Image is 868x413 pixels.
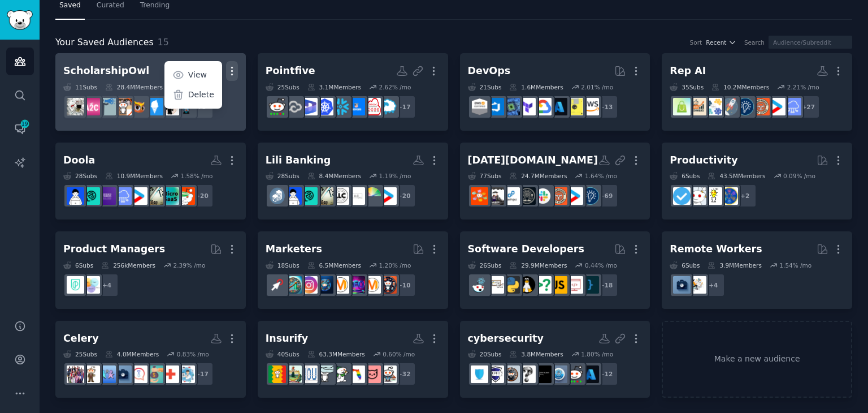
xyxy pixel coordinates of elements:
div: 3.8M Members [509,350,563,358]
img: work [114,365,132,383]
div: Celery [63,332,99,346]
img: Terraform [518,98,536,115]
div: ScholarshipOwl [63,64,149,78]
img: Shopify_Success [673,98,691,115]
img: msp [487,187,504,205]
div: + 4 [95,273,119,297]
a: 19 [6,115,34,143]
a: DevOps21Subs1.6MMembers2.01% /mo+13awsExperiencedDevsAZUREgooglecloudTerraformcomputingazuredevop... [460,53,650,131]
img: Dynamics365FinOps [300,98,318,115]
div: 2.39 % /mo [173,261,205,269]
img: Salary [146,365,163,383]
img: SaaS [784,98,801,115]
img: ProductMgmt [67,276,84,294]
div: Search [744,38,765,46]
div: 77 Sub s [468,172,502,180]
img: learnpython [487,276,504,294]
div: 26 Sub s [468,261,502,269]
div: Pointfive [266,64,315,78]
img: ProductivityTech [518,187,536,205]
div: 1.19 % /mo [379,172,411,180]
div: 0.44 % /mo [585,261,617,269]
div: Software Developers [468,242,584,256]
div: 6 Sub s [670,172,700,180]
div: 63.3M Members [307,350,365,358]
a: Marketers18Subs6.5MMembers1.20% /mo+10socialmediamarketingSEODigitalMarketingdigital_marketingIns... [258,231,448,309]
img: work [673,276,691,294]
div: Doola [63,153,95,167]
img: Python [502,276,520,294]
div: + 32 [392,362,416,386]
div: cybersecurity [468,332,544,346]
div: 2.62 % /mo [379,83,411,91]
img: RemoteJobs [689,276,706,294]
div: 21 Sub s [468,83,502,91]
img: vermont [284,365,302,383]
img: Advice [98,98,116,115]
img: kubernetes [316,98,333,115]
div: + 18 [594,273,618,297]
img: DigitalMarketing [332,276,349,294]
div: 18 Sub s [266,261,300,269]
span: Your Saved Audiences [55,36,154,50]
img: llc_life [332,187,349,205]
div: 20 Sub s [468,350,502,358]
img: EntrepreneurRideAlong [550,187,567,205]
div: 29.9M Members [509,261,567,269]
a: ScholarshipOwlViewDelete11Subs28.4MMembers0.96% /mo+3CollegeRantcollegelawschooladmissionsScholar... [55,53,246,131]
img: GenXWomen [363,365,381,383]
img: Entrepreneurship [736,98,754,115]
div: [DATE][DOMAIN_NAME] [468,153,598,167]
span: Trending [140,1,170,11]
span: Recent [706,38,726,46]
img: FirstTimeHomeBuyer [379,365,397,383]
img: lawschooladmissions [146,98,163,115]
div: 11 Sub s [63,83,97,91]
img: salestechniques [689,98,706,115]
p: View [188,69,207,81]
div: 6 Sub s [670,261,700,269]
div: 1.54 % /mo [779,261,811,269]
div: 43.5M Members [708,172,765,180]
a: Make a new audience [662,321,852,398]
a: View [166,63,220,87]
img: lifehacks [705,187,722,205]
img: linux [518,276,536,294]
img: ScholarshipOwl [130,98,147,115]
img: FoundersHub [300,187,318,205]
a: Pointfive25Subs3.1MMembers2.62% /mo+17cloudgovernanceoraclecloudDevOpsLinksSnowflakeComputingkube... [258,53,448,131]
a: [DATE][DOMAIN_NAME]77Subs24.7MMembers1.64% /mo+69EntrepreneurshipstartupEntrepreneurRideAlongSlac... [460,143,650,220]
div: 1.64 % /mo [585,172,617,180]
img: socialmedia [379,276,397,294]
div: 1.20 % /mo [379,261,411,269]
div: 25 Sub s [63,350,97,358]
img: SalesOperations [705,98,722,115]
span: 19 [20,120,30,128]
div: 0.09 % /mo [783,172,815,180]
a: Insurify40Subs63.3MMembers0.60% /mo+32FirstTimeHomeBuyerGenXWomenfloridaSeattleWAsanfranciscohous... [258,321,448,398]
img: javascript [550,276,567,294]
img: getdisciplined [673,187,691,205]
img: startup [379,187,397,205]
img: startups [721,98,738,115]
img: Entrepreneurship [581,187,599,205]
img: scholarships [67,98,84,115]
img: programming [581,276,599,294]
img: DevOpsLinks [348,98,365,115]
div: + 4 [701,273,725,297]
img: CloudAtCost [284,98,302,115]
img: InstagramMarketing [300,276,318,294]
img: LifeProTips [721,187,738,205]
img: AgingParents [67,365,84,383]
img: ApplyingToCollege [83,98,100,115]
a: Remote Workers6Subs3.9MMembers1.54% /mo+4RemoteJobswork [662,231,852,309]
div: 28 Sub s [266,172,300,180]
img: sanfrancisco [316,365,333,383]
img: ExperiencedFounders [98,187,116,205]
div: + 10 [392,273,416,297]
div: 3.9M Members [708,261,761,269]
img: houston [300,365,318,383]
input: Audience/Subreddit [769,36,852,49]
div: 1.80 % /mo [581,350,613,358]
span: Curated [97,1,124,11]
